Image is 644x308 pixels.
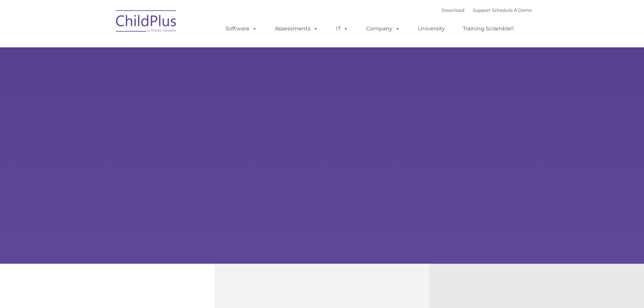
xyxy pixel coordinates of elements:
[219,22,264,35] a: Software
[329,22,355,35] a: IT
[492,7,532,13] a: Schedule A Demo
[442,7,464,13] a: Download
[411,22,452,35] a: University
[113,5,180,39] img: ChildPlus by Procare Solutions
[456,22,521,35] a: Training Scramble!!
[359,22,407,35] a: Company
[473,7,491,13] a: Support
[268,22,325,35] a: Assessments
[442,7,532,13] font: |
